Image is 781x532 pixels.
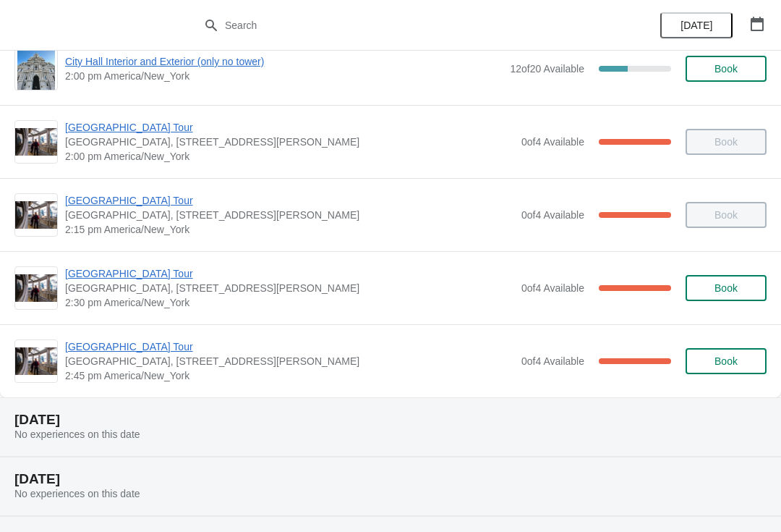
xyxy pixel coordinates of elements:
[680,20,712,31] span: [DATE]
[65,339,514,354] span: [GEOGRAPHIC_DATA] Tour
[17,48,56,90] img: City Hall Interior and Exterior (only no tower) | | 2:00 pm America/New_York
[521,355,584,367] span: 0 of 4 Available
[686,56,767,82] button: Book
[65,208,514,222] span: [GEOGRAPHIC_DATA], [STREET_ADDRESS][PERSON_NAME]
[14,413,767,427] h2: [DATE]
[65,54,503,69] span: City Hall Interior and Exterior (only no tower)
[15,347,57,376] img: City Hall Tower Tour | City Hall Visitor Center, 1400 John F Kennedy Boulevard Suite 121, Philade...
[686,275,767,301] button: Book
[14,472,767,486] h2: [DATE]
[521,136,584,148] span: 0 of 4 Available
[65,295,514,310] span: 2:30 pm America/New_York
[521,209,584,221] span: 0 of 4 Available
[714,63,738,75] span: Book
[15,201,57,229] img: City Hall Tower Tour | City Hall Visitor Center, 1400 John F Kennedy Boulevard Suite 121, Philade...
[65,193,514,208] span: [GEOGRAPHIC_DATA] Tour
[521,282,584,294] span: 0 of 4 Available
[65,69,503,83] span: 2:00 pm America/New_York
[14,488,140,499] span: No experiences on this date
[660,12,733,38] button: [DATE]
[65,149,514,164] span: 2:00 pm America/New_York
[15,274,57,303] img: City Hall Tower Tour | City Hall Visitor Center, 1400 John F Kennedy Boulevard Suite 121, Philade...
[65,368,514,383] span: 2:45 pm America/New_York
[14,428,140,440] span: No experiences on this date
[15,128,57,156] img: City Hall Tower Tour | City Hall Visitor Center, 1400 John F Kennedy Boulevard Suite 121, Philade...
[65,266,514,281] span: [GEOGRAPHIC_DATA] Tour
[65,222,514,237] span: 2:15 pm America/New_York
[65,135,514,149] span: [GEOGRAPHIC_DATA], [STREET_ADDRESS][PERSON_NAME]
[510,63,584,75] span: 12 of 20 Available
[714,355,738,367] span: Book
[686,348,767,374] button: Book
[224,12,586,38] input: Search
[65,281,514,295] span: [GEOGRAPHIC_DATA], [STREET_ADDRESS][PERSON_NAME]
[65,354,514,368] span: [GEOGRAPHIC_DATA], [STREET_ADDRESS][PERSON_NAME]
[65,120,514,135] span: [GEOGRAPHIC_DATA] Tour
[714,282,738,294] span: Book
